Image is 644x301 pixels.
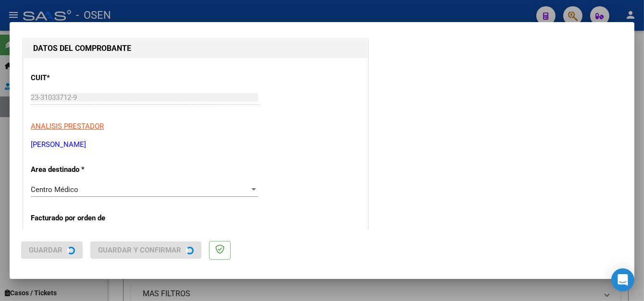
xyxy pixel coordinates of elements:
[31,164,130,175] p: Area destinado *
[31,72,130,84] p: CUIT
[31,122,104,131] span: ANALISIS PRESTADOR
[33,44,131,53] strong: DATOS DEL COMPROBANTE
[31,139,360,150] p: [PERSON_NAME]
[21,241,83,259] button: Guardar
[611,268,634,291] div: Open Intercom Messenger
[90,241,201,259] button: Guardar y Confirmar
[31,185,78,194] span: Centro Médico
[31,213,130,224] p: Facturado por orden de
[98,246,181,254] span: Guardar y Confirmar
[29,246,62,254] span: Guardar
